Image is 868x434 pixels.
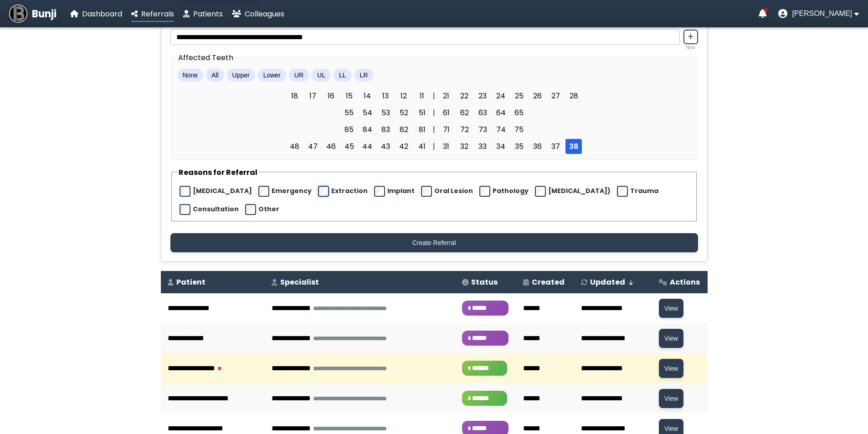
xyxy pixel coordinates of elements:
[258,204,279,214] label: Other
[659,329,683,348] button: View
[395,122,412,137] span: 82
[304,139,321,154] span: 47
[395,88,412,103] span: 12
[341,122,357,137] span: 85
[659,359,683,378] button: View
[430,141,438,152] div: |
[359,105,375,120] span: 54
[565,139,582,154] span: 38
[493,122,509,137] span: 74
[258,69,286,82] button: Lower
[193,9,223,19] span: Patients
[652,271,708,293] th: Actions
[659,389,683,408] button: View
[438,88,454,103] span: 21
[474,122,491,137] span: 73
[377,88,394,103] span: 13
[334,69,352,82] button: LL
[493,186,529,196] label: Pathology
[548,186,611,196] label: [MEDICAL_DATA])
[511,122,527,137] span: 75
[265,271,455,293] th: Specialist
[493,105,509,120] span: 64
[272,186,312,196] label: Emergency
[414,122,430,137] span: 81
[359,139,375,154] span: 44
[206,69,224,82] button: All
[516,271,574,293] th: Created
[438,122,454,137] span: 71
[438,105,454,120] span: 61
[131,8,174,20] a: Referrals
[377,139,394,154] span: 43
[9,5,27,23] img: Bunji Dental Referral Management
[387,186,415,196] label: Implant
[574,271,652,293] th: Updated
[547,139,564,154] span: 37
[227,69,255,82] button: Upper
[289,69,309,82] button: UR
[395,105,412,120] span: 52
[183,8,223,20] a: Patients
[430,124,438,135] div: |
[32,6,56,21] span: Bunji
[170,233,698,252] button: Create Referral
[474,88,491,103] span: 23
[245,9,284,19] span: Colleagues
[511,139,527,154] span: 35
[493,139,509,154] span: 34
[341,139,357,154] span: 45
[511,88,527,103] span: 25
[511,105,527,120] span: 65
[456,139,473,154] span: 32
[430,90,438,102] div: |
[177,52,234,63] legend: Affected Teeth
[455,271,516,293] th: Status
[70,8,122,20] a: Dashboard
[792,10,852,18] span: [PERSON_NAME]
[377,105,394,120] span: 53
[474,139,491,154] span: 33
[178,167,258,178] legend: Reasons for Referral
[456,88,473,103] span: 22
[414,105,430,120] span: 51
[312,69,331,82] button: UL
[193,204,239,214] label: Consultation
[456,122,473,137] span: 72
[529,139,545,154] span: 36
[377,122,394,137] span: 83
[331,186,368,196] label: Extraction
[341,105,357,120] span: 55
[434,186,473,196] label: Oral Lesion
[395,139,412,154] span: 42
[177,69,203,82] button: None
[414,88,430,103] span: 11
[341,88,357,103] span: 15
[323,139,339,154] span: 46
[438,139,454,154] span: 31
[474,105,491,120] span: 63
[193,186,252,196] label: [MEDICAL_DATA]
[414,139,430,154] span: 41
[161,271,265,293] th: Patient
[286,139,303,154] span: 48
[9,5,56,23] a: Bunji
[659,299,683,318] button: View
[493,88,509,103] span: 24
[778,9,859,18] button: User menu
[456,105,473,120] span: 62
[232,8,284,20] a: Colleagues
[323,88,339,103] span: 16
[354,69,374,82] button: LR
[82,9,122,19] span: Dashboard
[565,88,582,103] span: 28
[359,88,375,103] span: 14
[630,186,658,196] label: Trauma
[304,88,321,103] span: 17
[759,9,767,18] a: Notifications
[359,122,375,137] span: 84
[529,88,545,103] span: 26
[547,88,564,103] span: 27
[141,9,174,19] span: Referrals
[286,88,303,103] span: 18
